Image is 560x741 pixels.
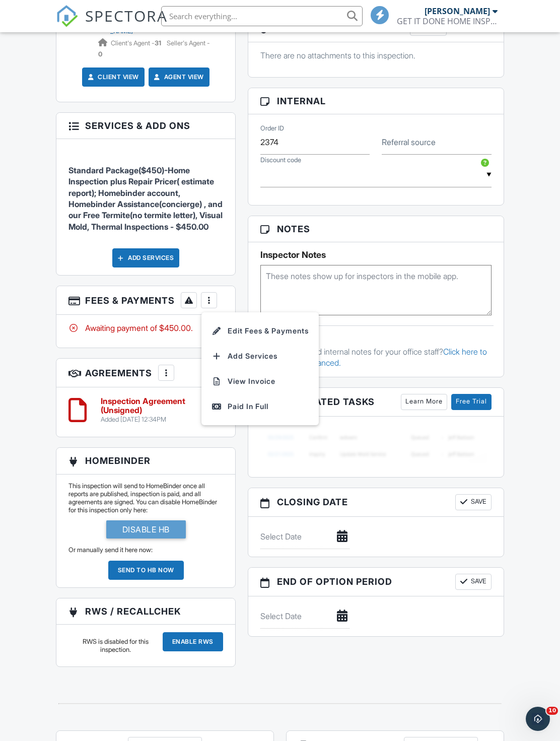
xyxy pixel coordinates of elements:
label: Order ID [260,124,284,133]
h3: Fees & Payments [56,286,235,315]
button: Save [455,494,492,510]
span: End of Option Period [277,575,392,588]
p: Or manually send it here now: [68,546,223,554]
h3: Internal [248,88,504,114]
div: GET IT DONE HOME INSPECTIONS [397,16,498,26]
strong: 0 [98,50,102,58]
h5: Inspector Notes [260,250,492,260]
h3: Notes [248,216,504,242]
h3: Agreements [56,359,235,387]
p: This inspection will send to HomeBinder once all reports are published, inspection is paid, and a... [68,482,223,514]
input: Search everything... [161,6,363,26]
h3: RWS / RecallChek [56,598,235,625]
div: [PERSON_NAME] [425,6,490,16]
li: Service: Standard Package($450)-Home Inspection plus Repair Pricer( estimate report); Homebinder ... [68,147,223,240]
a: Disable HB [106,520,186,546]
a: Inspection Agreement (Unsigned) Added [DATE] 12:34PM [101,397,207,424]
div: Office Notes [256,336,496,346]
div: Disable HB [106,520,186,538]
div: Add Services [112,248,179,267]
div: Added [DATE] 12:34PM [101,416,207,424]
input: Select Date [260,524,349,549]
h3: HomeBinder [56,448,235,474]
a: Learn More [401,394,447,410]
span: Closing date [277,495,348,509]
h3: Services & Add ons [56,113,235,139]
img: The Best Home Inspection Software - Spectora [56,5,78,27]
input: Select Date [260,604,349,629]
span: Standard Package($450)-Home Inspection plus Repair Pricer( estimate report); Homebinder account, ... [68,165,223,232]
div: RWS is disabled for this inspection. [68,638,163,654]
span: SPECTORA [85,5,168,26]
strong: 31 [155,39,161,47]
div: Send to HB now [108,561,184,580]
a: Agent View [152,72,204,82]
label: Referral source [382,137,436,148]
iframe: Intercom live chat [526,707,550,731]
div: Awaiting payment of $450.00. [68,322,223,333]
span: 10 [546,707,558,715]
a: Client View [86,72,139,82]
h6: Inspection Agreement (Unsigned) [101,397,207,415]
span: Client's Agent - [111,39,163,47]
p: Want timestamped internal notes for your office staff? [256,346,496,369]
button: Save [455,574,492,590]
span: Associated Tasks [277,395,375,409]
a: Free Trial [451,394,492,410]
img: blurred-tasks-251b60f19c3f713f9215ee2a18cbf2105fc2d72fcd585247cf5e9ec0c957c1dd.png [260,424,492,467]
p: There are no attachments to this inspection. [260,50,492,61]
label: Discount code [260,156,301,165]
input: Enable RWS [163,632,223,651]
a: SPECTORA [56,14,168,35]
